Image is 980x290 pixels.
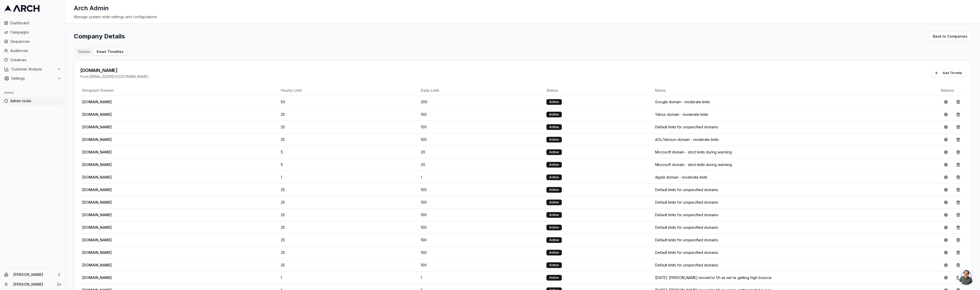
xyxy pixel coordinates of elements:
[279,196,419,209] td: 25
[419,183,544,196] td: 100
[80,158,279,171] td: [DOMAIN_NAME]
[546,225,562,230] div: Active
[419,196,544,209] td: 100
[80,171,279,183] td: [DOMAIN_NAME]
[11,67,55,72] span: Customer Analysis
[653,171,939,183] td: Apple domain - moderate limits
[653,146,939,158] td: Microsoft domain - strict limits during warming
[546,262,562,268] div: Active
[2,65,63,73] button: Customer Analysis
[80,146,279,158] td: [DOMAIN_NAME]
[13,272,55,277] span: [PERSON_NAME]
[2,37,63,46] a: Sequences
[546,99,562,105] div: Active
[74,14,972,19] div: Manage system-wide settings and configurations
[279,96,419,108] td: 50
[80,183,279,196] td: [DOMAIN_NAME]
[419,85,544,96] th: Daily Limit
[928,32,972,41] a: Back to Companies
[80,74,149,79] div: From: [EMAIL_ADDRESS][DOMAIN_NAME]
[419,158,544,171] td: 20
[279,246,419,259] td: 25
[279,171,419,183] td: 1
[279,146,419,158] td: 5
[419,171,544,183] td: 1
[546,212,562,218] div: Active
[419,133,544,146] td: 100
[279,209,419,221] td: 25
[279,221,419,234] td: 25
[653,158,939,171] td: Microsoft domain - strict limits during warming
[10,98,61,103] span: Admin tools
[10,39,61,44] span: Sequences
[931,69,965,77] button: Add Throttle
[279,271,419,284] td: 1
[2,28,63,36] a: Campaigns
[653,85,939,96] th: Notes
[2,74,63,82] button: Settings
[419,121,544,133] td: 100
[419,246,544,259] td: 100
[546,137,562,142] div: Active
[80,121,279,133] td: [DOMAIN_NAME]
[653,234,939,246] td: Default limits for unspecified domains
[2,56,63,64] a: Creatives
[546,237,562,243] div: Active
[653,271,939,284] td: [DATE]: [PERSON_NAME] moved to 1/h as we're getting high bounce
[419,96,544,108] td: 200
[653,108,939,121] td: Yahoo domain - moderate limits
[94,48,127,55] button: Email Throttles
[653,121,939,133] td: Default limits for unspecified domains
[653,246,939,259] td: Default limits for unspecified domains
[10,30,61,35] span: Campaigns
[80,133,279,146] td: [DOMAIN_NAME]
[75,48,94,55] button: Details
[279,121,419,133] td: 25
[279,133,419,146] td: 25
[80,246,279,259] td: [DOMAIN_NAME]
[653,133,939,146] td: AOL/Verizon domain - moderate limits
[279,234,419,246] td: 25
[419,108,544,121] td: 100
[74,4,109,12] h1: Arch Admin
[80,209,279,221] td: [DOMAIN_NAME]
[80,259,279,271] td: [DOMAIN_NAME]
[419,221,544,234] td: 100
[653,196,939,209] td: Default limits for unspecified domains
[13,282,52,287] a: [PERSON_NAME]
[80,108,279,121] td: [DOMAIN_NAME]
[546,124,562,130] div: Active
[80,271,279,284] td: [DOMAIN_NAME]
[2,19,63,27] a: Dashboard
[653,259,939,271] td: Default limits for unspecified domains
[80,96,279,108] td: [DOMAIN_NAME]
[419,234,544,246] td: 100
[279,85,419,96] th: Hourly Limit
[80,85,279,96] th: Recipient Domain
[419,146,544,158] td: 20
[10,57,61,63] span: Creatives
[10,20,61,26] span: Dashboard
[939,85,965,96] th: Actions
[56,281,63,288] button: Log out
[74,32,125,40] h1: Company Details
[279,108,419,121] td: 25
[2,89,63,97] div: Admin
[80,196,279,209] td: [DOMAIN_NAME]
[419,271,544,284] td: 1
[546,250,562,255] div: Active
[2,271,63,279] button: [PERSON_NAME]
[2,47,63,55] a: Audiences
[653,209,939,221] td: Default limits for unspecified domains
[419,259,544,271] td: 100
[546,149,562,155] div: Active
[653,221,939,234] td: Default limits for unspecified domains
[546,187,562,193] div: Active
[80,221,279,234] td: [DOMAIN_NAME]
[546,200,562,205] div: Active
[546,162,562,168] div: Active
[544,85,653,96] th: Status
[653,96,939,108] td: Google domain - moderate limits
[10,48,61,53] span: Audiences
[958,270,974,285] div: Open chat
